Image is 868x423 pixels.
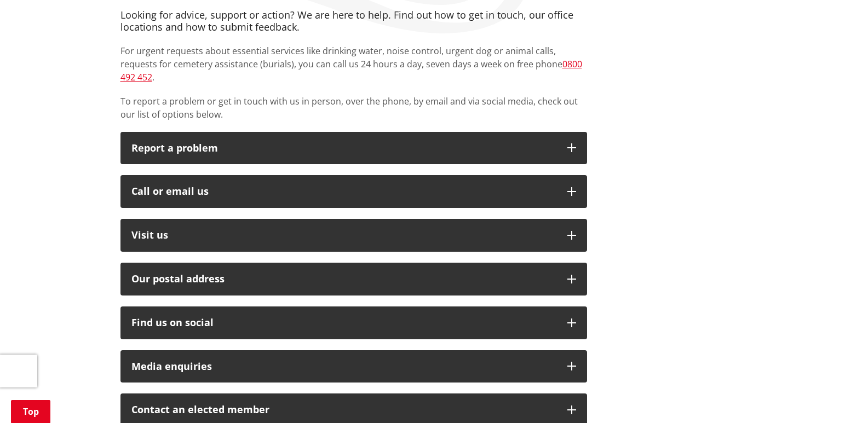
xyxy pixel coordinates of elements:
[120,9,587,33] h4: Looking for advice, support or action? We are here to help. Find out how to get in touch, our off...
[120,263,587,295] button: Our postal address
[120,58,582,83] a: 0800 492 452
[120,350,587,383] button: Media enquiries
[818,377,857,416] iframe: Messenger Launcher
[131,404,556,415] p: Contact an elected member
[120,219,587,252] button: Visit us
[120,44,587,84] p: For urgent requests about essential services like drinking water, noise control, urgent dog or an...
[131,274,556,285] h2: Our postal address
[120,175,587,208] button: Call or email us
[120,95,587,121] p: To report a problem or get in touch with us in person, over the phone, by email and via social me...
[131,143,556,154] p: Report a problem
[131,361,556,372] div: Media enquiries
[11,400,50,423] a: Top
[120,132,587,165] button: Report a problem
[120,306,587,339] button: Find us on social
[131,186,556,197] div: Call or email us
[131,317,556,328] div: Find us on social
[131,230,556,241] p: Visit us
